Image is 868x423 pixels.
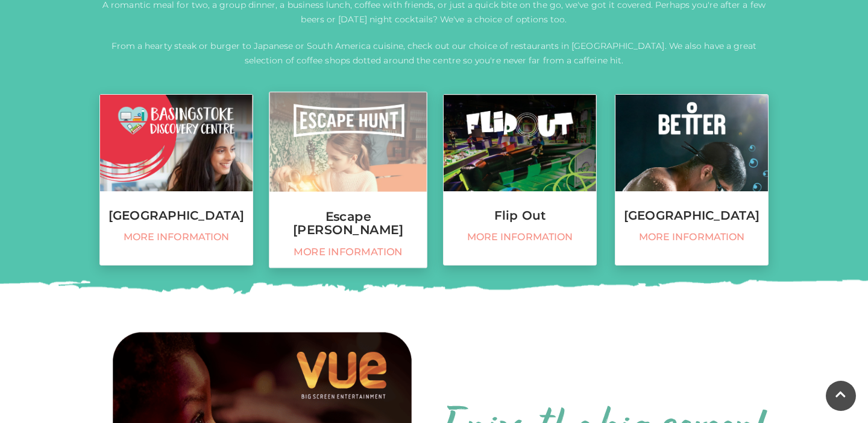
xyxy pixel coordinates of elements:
h3: Escape [PERSON_NAME] [269,210,427,236]
h3: Flip Out [444,209,596,222]
h3: [GEOGRAPHIC_DATA] [615,209,768,222]
img: Escape Hunt, Festival Place, Basingstoke [269,92,427,192]
span: More information [106,231,247,243]
p: From a hearty steak or burger to Japanese or South America cuisine, check out our choice of resta... [99,39,769,68]
h3: [GEOGRAPHIC_DATA] [100,209,253,222]
span: More information [276,246,421,258]
span: More information [450,231,590,243]
span: More information [621,231,762,243]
